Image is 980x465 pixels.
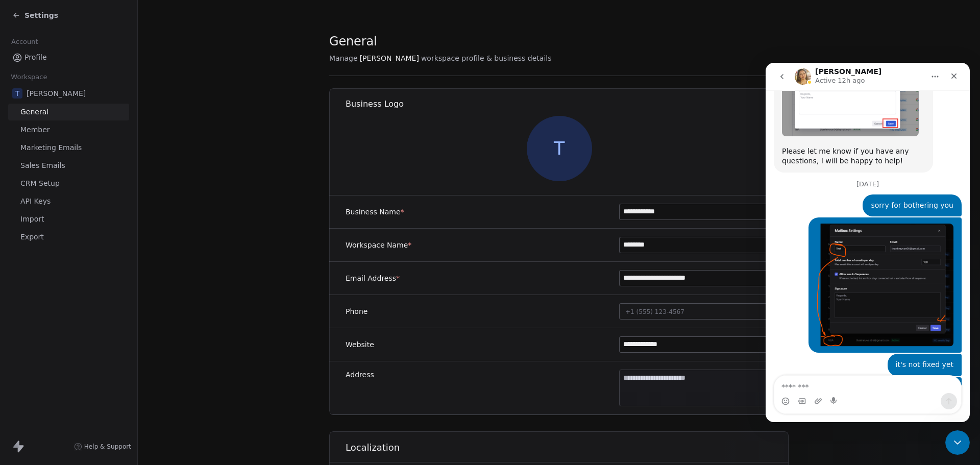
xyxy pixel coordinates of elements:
[8,157,129,174] a: Sales Emails
[329,53,358,63] span: Manage
[20,125,50,135] span: Member
[12,88,22,99] span: T
[945,430,970,455] iframe: Intercom live chat
[20,178,60,189] span: CRM Setup
[27,88,86,99] span: [PERSON_NAME]
[346,306,367,316] label: Phone
[8,175,129,192] a: CRM Setup
[20,232,44,242] span: Export
[421,53,552,63] span: workspace profile & business details
[346,273,400,283] label: Email Address
[346,99,789,110] h1: Business Logo
[20,142,82,153] span: Marketing Emails
[8,139,129,156] a: Marketing Emails
[7,34,42,50] span: Account
[527,116,592,181] span: T
[360,53,419,63] span: [PERSON_NAME]
[74,443,131,451] a: Help & Support
[329,34,377,49] span: General
[24,52,47,63] span: Profile
[8,211,129,228] a: Import
[20,160,65,171] span: Sales Emails
[346,207,404,217] label: Business Name
[7,69,52,85] span: Workspace
[8,121,129,138] a: Member
[20,196,51,207] span: API Keys
[346,240,411,250] label: Workspace Name
[8,193,129,210] a: API Keys
[84,443,131,451] span: Help & Support
[20,214,44,225] span: Import
[346,339,374,350] label: Website
[20,107,48,117] span: General
[8,49,129,66] a: Profile
[619,303,772,320] button: +1 (555) 123-4567
[8,104,129,120] a: General
[766,63,970,422] iframe: To enrich screen reader interactions, please activate Accessibility in Grammarly extension settings
[625,308,684,315] span: +1 (555) 123-4567
[12,10,58,20] a: Settings
[8,229,129,246] a: Export
[346,442,789,454] h1: Localization
[24,10,58,20] span: Settings
[346,370,374,380] label: Address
